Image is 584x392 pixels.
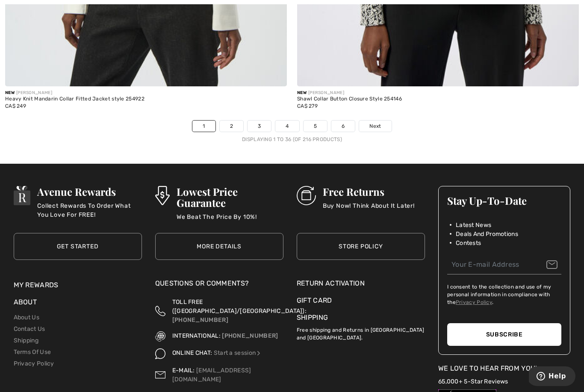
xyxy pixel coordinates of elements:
a: More Details [155,233,283,260]
a: 2 [220,121,243,132]
span: Next [369,122,381,130]
input: Your E-mail Address [447,255,562,274]
img: Online Chat [256,350,262,356]
a: Start a session [214,349,262,357]
a: My Rewards [14,281,59,289]
iframe: Opens a widget where you can find more information [529,366,575,388]
span: E-MAIL: [172,367,195,374]
span: New [5,90,15,95]
a: Return Activation [297,278,425,289]
span: INTERNATIONAL: [172,332,221,339]
div: [PERSON_NAME] [297,90,402,96]
a: [EMAIL_ADDRESS][DOMAIN_NAME] [172,367,251,383]
a: [PHONE_NUMBER] [172,316,228,324]
a: Store Policy [297,233,425,260]
a: 4 [275,121,299,132]
span: CA$ 249 [5,103,26,109]
h3: Avenue Rewards [37,186,142,197]
span: New [297,90,307,95]
span: Deals And Promotions [456,230,518,239]
a: Shipping [297,313,328,321]
img: Contact us [155,366,165,384]
img: Online Chat [155,348,165,359]
img: International [155,331,165,342]
img: Toll Free (Canada/US) [155,298,165,324]
a: Contact Us [14,325,45,333]
h3: Free Returns [323,186,415,197]
span: CA$ 279 [297,103,318,109]
a: 1 [192,121,215,132]
div: About [14,297,142,312]
img: Avenue Rewards [14,186,31,205]
a: Shipping [14,337,38,344]
a: Get Started [14,233,142,260]
a: Gift Card [297,295,425,306]
p: We Beat The Price By 10%! [177,212,283,230]
a: 3 [248,121,271,132]
h3: Lowest Price Guarantee [177,186,283,208]
span: Latest News [456,221,491,230]
div: Questions or Comments? [155,278,283,293]
div: Heavy Knit Mandarin Collar Fitted Jacket style 254922 [5,96,145,102]
img: Lowest Price Guarantee [155,186,170,205]
label: I consent to the collection and use of my personal information in compliance with the . [447,283,562,306]
a: Privacy Policy [456,299,492,305]
div: We Love To Hear From You! [438,363,571,374]
a: [PHONE_NUMBER] [222,332,278,339]
p: Buy Now! Think About It Later! [323,201,415,218]
a: 5 [304,121,327,132]
span: ONLINE CHAT: [172,349,212,357]
img: Free Returns [297,186,316,205]
a: About Us [14,314,39,321]
a: Next [359,121,391,132]
h3: Stay Up-To-Date [447,195,562,206]
span: TOLL FREE ([GEOGRAPHIC_DATA]/[GEOGRAPHIC_DATA]): [172,298,307,315]
button: Subscribe [447,323,562,346]
a: 6 [331,121,355,132]
p: Free shipping and Returns in [GEOGRAPHIC_DATA] and [GEOGRAPHIC_DATA]. [297,323,425,342]
span: Contests [456,239,481,248]
p: Collect Rewards To Order What You Love For FREE! [37,201,142,218]
a: Terms Of Use [14,348,51,356]
a: Privacy Policy [14,360,54,367]
div: Shawl Collar Button Closure Style 254146 [297,96,402,102]
div: [PERSON_NAME] [5,90,145,96]
a: 65,000+ 5-Star Reviews [438,378,508,385]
